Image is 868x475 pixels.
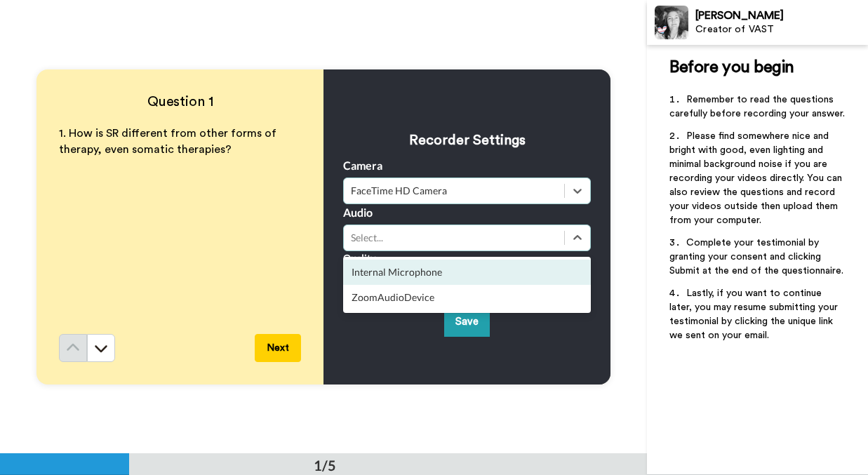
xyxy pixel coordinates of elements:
[59,128,279,155] span: 1. How is SR different from other forms of therapy, even somatic therapies?
[343,204,373,221] label: Audio
[351,231,557,245] div: Select...
[669,59,794,76] span: Before you begin
[343,260,591,285] div: Internal Microphone
[343,251,375,265] label: Quality
[343,131,591,150] h3: Recorder Settings
[351,184,557,198] div: FaceTime HD Camera
[669,288,841,340] span: Lastly, if you want to continue later, you may resume submitting your testimonial by clicking the...
[695,24,867,36] div: Creator of VAST
[695,9,867,22] div: [PERSON_NAME]
[291,455,359,475] div: 1/5
[669,95,845,119] span: Remember to read the questions carefully before recording your answer.
[669,131,845,225] span: Please find somewhere nice and bright with good, even lighting and minimal background noise if yo...
[343,285,591,310] div: ZoomAudioDevice
[444,307,490,337] button: Save
[669,238,843,276] span: Complete your testimonial by granting your consent and clicking Submit at the end of the question...
[255,334,301,362] button: Next
[343,157,382,174] label: Camera
[59,92,301,112] h4: Question 1
[655,6,688,39] img: Profile Image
